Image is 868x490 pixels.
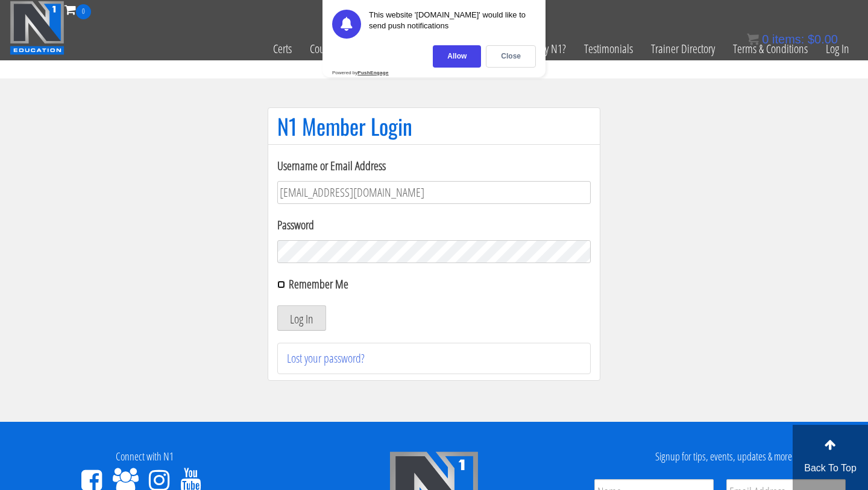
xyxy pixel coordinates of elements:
[277,216,591,234] label: Password
[724,19,817,78] a: Terms & Conditions
[76,4,91,19] span: 0
[747,33,838,46] a: 0 items: $0.00
[287,350,365,366] a: Lost your password?
[588,451,859,463] h4: Signup for tips, events, updates & more
[277,305,326,331] button: Log In
[357,70,388,75] strong: PushEngage
[64,1,91,17] a: 0
[772,33,804,46] span: items:
[264,19,301,78] a: Certs
[277,114,591,138] h1: N1 Member Login
[817,19,858,78] a: Log In
[642,19,724,78] a: Trainer Directory
[762,33,769,46] span: 0
[332,70,389,75] div: Powered by
[486,45,536,68] div: Close
[277,157,591,175] label: Username or Email Address
[793,461,868,476] p: Back To Top
[369,10,536,39] div: This website '[DOMAIN_NAME]' would like to send push notifications
[522,19,575,78] a: Why N1?
[10,1,64,55] img: n1-education
[747,33,759,45] img: icon11.png
[433,45,481,68] div: Allow
[9,451,280,463] h4: Connect with N1
[808,33,838,46] bdi: 0.00
[808,33,814,46] span: $
[575,19,642,78] a: Testimonials
[289,276,348,292] label: Remember Me
[301,19,360,78] a: Course List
